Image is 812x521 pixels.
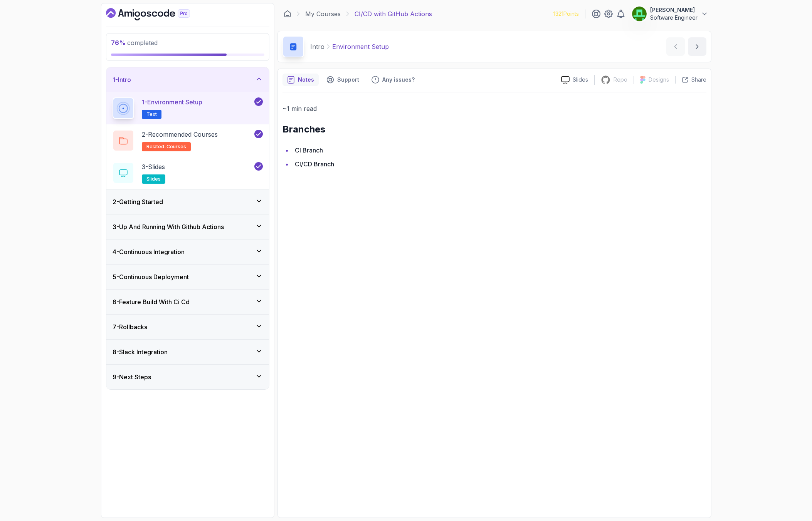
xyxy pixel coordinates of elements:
p: 1 - Environment Setup [142,97,202,107]
p: ~1 min read [282,103,706,114]
button: user profile image[PERSON_NAME]Software Engineer [632,6,708,22]
p: Share [691,76,706,84]
a: Slides [555,76,594,84]
a: Dashboard [106,8,208,20]
span: Text [146,111,157,117]
button: 4-Continuous Integration [106,240,269,264]
button: 2-Recommended Coursesrelated-courses [113,130,263,151]
span: related-courses [146,144,186,150]
h3: 8 - Slack Integration [113,347,168,357]
p: 2 - Recommended Courses [142,130,218,139]
h3: 9 - Next Steps [113,372,151,382]
p: CI/CD with GitHub Actions [355,9,432,18]
button: 1-Environment SetupText [113,97,263,119]
h3: 1 - Intro [113,75,131,84]
p: Any issues? [382,76,415,84]
button: previous content [666,37,685,56]
button: 2-Getting Started [106,189,269,214]
button: 7-Rollbacks [106,315,269,339]
p: Slides [573,76,588,84]
a: Dashboard [284,10,291,18]
p: Designs [649,76,669,84]
span: 76 % [111,39,126,47]
p: Software Engineer [650,14,698,22]
a: CI/CD Branch [295,160,334,168]
p: 3 - Slides [142,162,165,171]
button: 1-Intro [106,67,269,92]
h3: 6 - Feature Build With Ci Cd [113,297,190,307]
span: slides [146,176,161,182]
button: 3-Up And Running With Github Actions [106,214,269,239]
p: [PERSON_NAME] [650,6,698,14]
p: Environment Setup [332,42,389,51]
button: Share [675,76,706,84]
button: notes button [282,74,319,86]
p: Repo [614,76,627,84]
button: 5-Continuous Deployment [106,265,269,289]
h3: 5 - Continuous Deployment [113,272,189,281]
h3: 2 - Getting Started [113,197,163,206]
button: 3-Slidesslides [113,162,263,184]
h3: 3 - Up And Running With Github Actions [113,222,224,231]
p: Intro [310,42,324,51]
a: My Courses [305,9,341,18]
p: 1321 Points [553,10,579,18]
h3: 4 - Continuous Integration [113,247,185,256]
img: user profile image [632,7,647,21]
p: Support [337,76,359,84]
a: CI Branch [295,146,323,154]
button: 8-Slack Integration [106,340,269,364]
p: Notes [298,76,314,84]
button: Feedback button [367,74,419,86]
h3: 7 - Rollbacks [113,322,147,332]
button: Support button [322,74,364,86]
h2: Branches [282,123,706,136]
button: 9-Next Steps [106,365,269,389]
button: next content [688,37,706,56]
button: 6-Feature Build With Ci Cd [106,290,269,314]
span: completed [111,39,158,47]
